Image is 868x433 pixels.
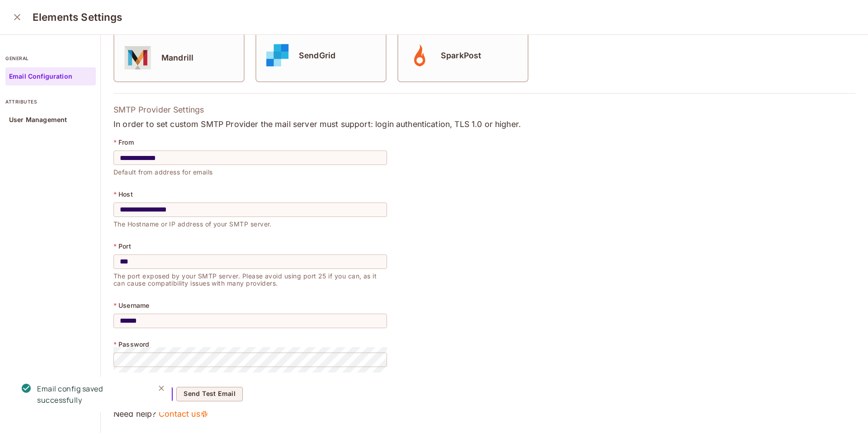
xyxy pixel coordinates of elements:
h3: Elements Settings [33,11,123,24]
button: Close [155,381,168,395]
h5: SparkPost [441,51,481,60]
a: Contact us [159,409,209,419]
p: User Management [9,116,67,123]
p: Port [118,243,131,250]
h5: Mandrill [161,53,193,62]
h5: SendGrid [299,51,335,60]
p: attributes [5,98,96,105]
p: general [5,55,96,62]
p: From [118,139,134,146]
p: The Hostname or IP address of your SMTP server. [113,217,387,228]
button: Send Test Email [176,387,243,401]
button: close [8,8,26,26]
p: The port exposed by your SMTP server. Please avoid using port 25 if you can, as it can cause comp... [113,269,387,287]
p: Password [118,341,149,348]
p: SMTP Provider Settings [113,104,855,115]
p: Email Configuration [9,73,72,80]
p: Default from address for emails [113,165,387,176]
div: Email config saved successfully [37,383,147,406]
p: Host [118,191,133,198]
p: Need help? [113,409,855,419]
p: In order to set custom SMTP Provider the mail server must support: login authentication, TLS 1.0 ... [113,119,855,130]
p: Username [118,302,149,309]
